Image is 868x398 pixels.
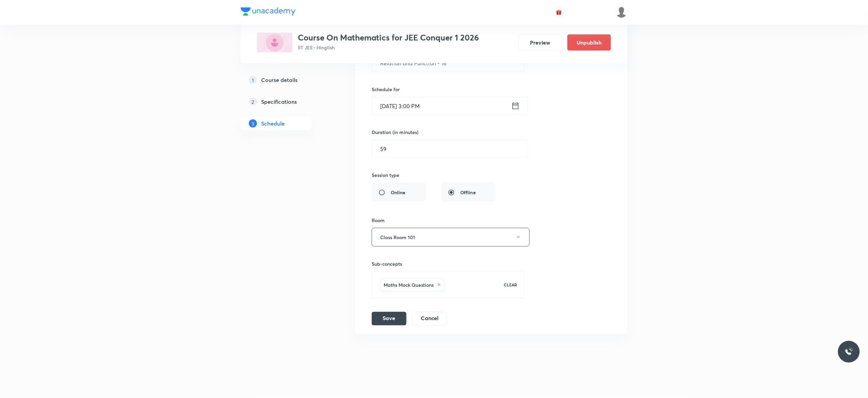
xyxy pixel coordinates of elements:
button: Save [372,312,406,326]
p: 2 [249,98,257,106]
h6: Duration (in minutes) [372,129,418,136]
img: 04F7236C-AFBF-45C8-ABDC-28C89B1A2C42_plus.png [257,33,292,52]
p: 1 [249,76,257,84]
a: 2Specifications [241,95,333,109]
img: Anuruddha Kumar [616,6,627,18]
button: Preview [518,34,562,51]
button: Class Room 101 [372,228,530,247]
h6: Schedule for [372,86,525,93]
p: CLEAR [504,282,517,288]
button: avatar [553,7,564,18]
h6: Maths Mock Questions [384,281,434,288]
a: 1Course details [241,73,333,87]
p: 3 [249,119,257,128]
h6: Sub-concepts [372,260,525,267]
h5: Schedule [261,119,285,128]
h5: Specifications [261,98,297,106]
button: Cancel [412,312,447,326]
img: avatar [556,9,562,15]
h6: Room [372,217,385,224]
h5: Course details [261,76,298,84]
h3: Course On Mathematics for JEE Conquer 1 2026 [298,33,479,43]
img: Company Logo [241,7,295,16]
p: IIT JEE • Hinglish [298,44,479,51]
input: 59 [372,140,528,157]
h6: Session type [372,171,399,179]
button: Unpublish [567,34,611,51]
a: Company Logo [241,7,295,17]
img: ttu [845,348,853,356]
